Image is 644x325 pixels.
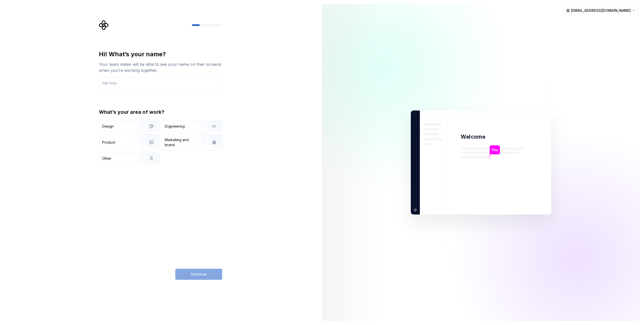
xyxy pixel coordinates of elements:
div: Design [102,124,114,129]
div: Hi! What’s your name? [99,50,222,58]
div: Other [102,156,111,161]
span: [EMAIL_ADDRESS][DOMAIN_NAME] [571,8,631,13]
input: Han Solo [99,77,222,88]
p: Welcome [461,133,485,140]
div: Engineering [165,124,185,129]
p: You [491,147,498,153]
div: What’s your area of work? [99,109,222,116]
div: Marketing and brand [165,137,199,147]
button: [EMAIL_ADDRESS][DOMAIN_NAME] [564,6,638,15]
div: Your team mates will be able to see your name on their screens when you’re working together. [99,61,222,73]
svg: Supernova Logo [99,20,109,30]
div: Product [102,140,115,145]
